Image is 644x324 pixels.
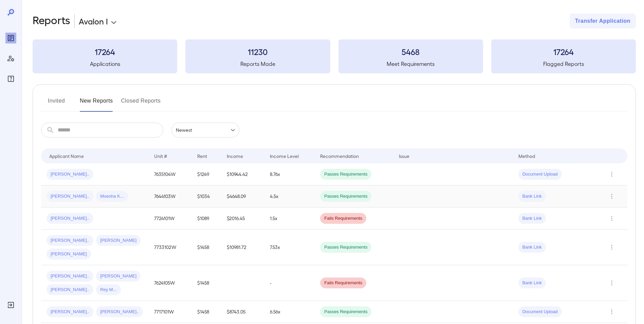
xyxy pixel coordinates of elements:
[221,301,264,323] td: $8743.05
[192,265,221,301] td: $1458
[33,39,636,73] summary: 17264Applications11230Reports Made5468Meet Requirements17264Flagged Reports
[33,46,177,57] h3: 17264
[80,95,113,112] button: New Reports
[149,185,192,208] td: 7644103W
[491,60,636,68] h5: Flagged Reports
[41,95,72,112] button: Invited
[320,152,359,160] div: Recommendation
[192,230,221,265] td: $1458
[47,309,93,315] span: [PERSON_NAME]..
[264,208,315,230] td: 1.5x
[47,273,93,280] span: [PERSON_NAME]..
[33,60,177,68] h5: Applications
[5,33,16,43] div: Reports
[264,265,315,301] td: -
[518,193,546,200] span: Bank Link
[149,230,192,265] td: 7733102W
[192,185,221,208] td: $1034
[121,95,161,112] button: Closed Reports
[606,213,617,224] button: Row Actions
[5,53,16,64] div: Manage Users
[491,46,636,57] h3: 17264
[149,208,192,230] td: 7724101W
[47,171,93,178] span: [PERSON_NAME]..
[47,193,93,200] span: [PERSON_NAME]..
[96,193,128,200] span: Moesha K...
[5,300,16,310] div: Log Out
[264,301,315,323] td: 6.56x
[518,309,562,315] span: Document Upload
[320,280,366,286] span: Fails Requirements
[270,152,299,160] div: Income Level
[320,309,371,315] span: Passes Requirements
[185,46,330,57] h3: 11230
[149,301,192,323] td: 7717101W
[79,16,108,26] p: Avalon I
[192,301,221,323] td: $1458
[47,237,93,244] span: [PERSON_NAME]..
[197,152,208,160] div: Rent
[320,215,366,222] span: Fails Requirements
[221,230,264,265] td: $10981.72
[399,152,410,160] div: Issue
[338,60,483,68] h5: Meet Requirements
[518,244,546,251] span: Bank Link
[33,14,70,29] h2: Reports
[221,163,264,185] td: $10944.42
[47,287,93,293] span: [PERSON_NAME]..
[264,163,315,185] td: 8.76x
[606,169,617,180] button: Row Actions
[185,60,330,68] h5: Reports Made
[264,230,315,265] td: 7.53x
[570,14,636,29] button: Transfer Application
[96,237,141,244] span: [PERSON_NAME]
[154,152,167,160] div: Unit #
[518,152,535,160] div: Method
[5,73,16,84] div: FAQ
[606,242,617,253] button: Row Actions
[47,251,91,257] span: [PERSON_NAME]
[96,273,141,280] span: [PERSON_NAME]
[192,163,221,185] td: $1249
[227,152,243,160] div: Income
[96,287,121,293] span: Rey M...
[221,185,264,208] td: $4648.09
[320,244,371,251] span: Passes Requirements
[192,208,221,230] td: $1089
[221,208,264,230] td: $2016.45
[338,46,483,57] h3: 5468
[49,152,84,160] div: Applicant Name
[518,171,562,178] span: Document Upload
[47,215,93,222] span: [PERSON_NAME]..
[320,171,371,178] span: Passes Requirements
[171,123,239,138] div: Newest
[606,277,617,288] button: Row Actions
[149,265,192,301] td: 7624105W
[264,185,315,208] td: 4.5x
[320,193,371,200] span: Passes Requirements
[518,215,546,222] span: Bank Link
[606,191,617,202] button: Row Actions
[606,306,617,317] button: Row Actions
[96,309,143,315] span: [PERSON_NAME]..
[518,280,546,286] span: Bank Link
[149,163,192,185] td: 7635104W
